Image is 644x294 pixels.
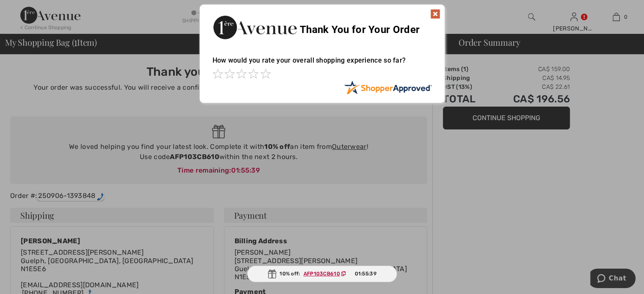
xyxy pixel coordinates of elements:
img: Gift.svg [268,269,276,278]
span: Thank You for Your Order [300,24,420,36]
div: 10% off: [247,266,397,282]
span: Chat [19,6,36,14]
img: x [430,9,440,19]
div: How would you rate your overall shopping experience so far? [213,48,432,80]
span: 01:55:39 [354,270,376,278]
img: Thank You for Your Order [213,13,297,41]
ins: AFP103CB610 [304,271,340,277]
